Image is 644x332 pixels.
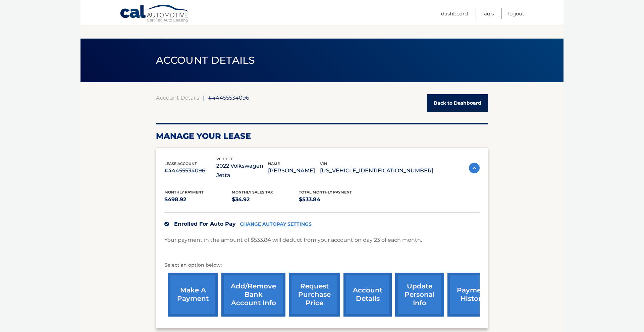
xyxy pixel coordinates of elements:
img: accordion-active.svg [469,163,480,173]
p: 2022 Volkswagen Jetta [216,161,268,180]
img: check.svg [164,222,169,226]
a: Add/Remove bank account info [221,273,285,317]
p: $498.92 [164,195,232,204]
a: Dashboard [441,8,468,19]
p: [US_VEHICLE_IDENTIFICATION_NUMBER] [320,166,433,175]
span: vehicle [216,157,233,161]
a: Cal Automotive [120,4,190,24]
span: vin [320,161,327,166]
p: Select an option below: [164,261,480,269]
a: make a payment [168,273,218,317]
h2: Manage Your Lease [156,131,488,141]
span: Monthly Payment [164,190,204,195]
a: Logout [508,8,524,19]
a: FAQ's [482,8,494,19]
span: Monthly sales Tax [232,190,273,195]
a: update personal info [395,273,444,317]
span: Total Monthly Payment [299,190,352,195]
a: payment history [447,273,498,317]
span: #44455534096 [208,94,249,101]
p: $34.92 [232,195,299,204]
a: CHANGE AUTOPAY SETTINGS [240,221,312,227]
span: | [203,94,205,101]
p: #44455534096 [164,166,216,175]
a: request purchase price [289,273,340,317]
span: Enrolled For Auto Pay [174,221,236,227]
p: [PERSON_NAME] [268,166,320,175]
span: name [268,161,280,166]
span: ACCOUNT DETAILS [156,54,255,66]
a: account details [343,273,392,317]
p: Your payment in the amount of $533.84 will deduct from your account on day 23 of each month. [164,235,422,245]
a: Account Details [156,94,199,101]
a: Back to Dashboard [427,94,488,112]
span: lease account [164,161,197,166]
p: $533.84 [299,195,366,204]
